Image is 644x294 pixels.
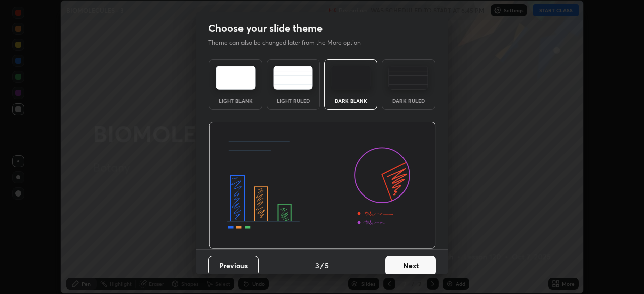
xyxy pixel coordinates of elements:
h4: 5 [325,260,329,271]
div: Light Ruled [273,98,313,103]
h2: Choose your slide theme [208,22,323,35]
img: darkThemeBanner.d06ce4a2.svg [209,122,436,249]
img: darkRuledTheme.de295e13.svg [388,66,428,90]
img: darkTheme.f0cc69e5.svg [331,66,371,90]
p: Theme can also be changed later from the More option [208,38,371,47]
div: Dark Blank [331,98,371,103]
button: Previous [208,256,259,276]
h4: 3 [315,260,319,271]
img: lightRuledTheme.5fabf969.svg [273,66,313,90]
img: lightTheme.e5ed3b09.svg [216,66,256,90]
h4: / [320,260,324,271]
div: Dark Ruled [388,98,429,103]
button: Next [385,256,436,276]
div: Light Blank [215,98,256,103]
